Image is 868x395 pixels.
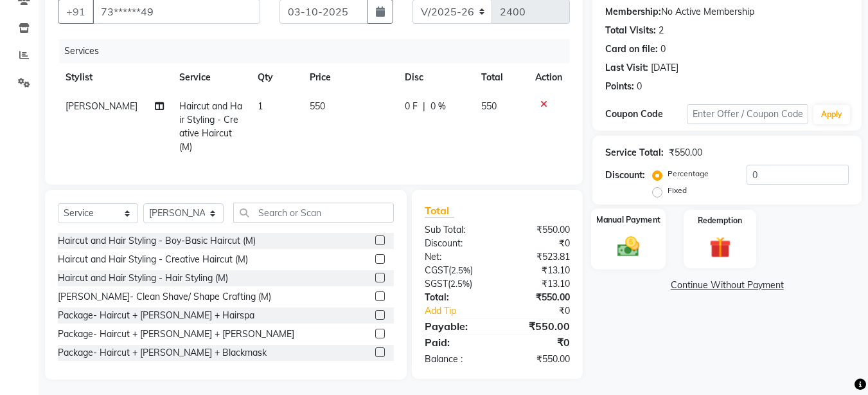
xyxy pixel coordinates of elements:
span: 550 [481,100,497,112]
div: ₹0 [497,335,580,350]
div: Package- Haircut + [PERSON_NAME] + [PERSON_NAME] [58,327,294,341]
div: ₹0 [497,237,580,250]
div: Total: [415,291,497,304]
div: ₹550.00 [497,318,580,334]
div: Haircut and Hair Styling - Creative Haircut (M) [58,253,248,266]
span: 0 % [430,100,446,113]
div: ₹523.81 [497,250,580,264]
div: Discount: [415,237,497,250]
div: Service Total: [605,146,664,160]
span: 1 [258,100,263,112]
a: Add Tip [415,304,511,318]
div: Payable: [415,318,497,334]
th: Total [474,63,528,92]
div: Haircut and Hair Styling - Boy-Basic Haircut (M) [58,234,256,248]
div: Coupon Code [605,107,686,121]
div: ₹550.00 [497,223,580,237]
div: [PERSON_NAME]- Clean Shave/ Shape Crafting (M) [58,290,271,304]
div: ₹13.10 [497,277,580,291]
div: ₹13.10 [497,264,580,277]
div: [DATE] [651,61,678,75]
span: 550 [310,100,325,112]
button: Apply [813,105,850,124]
th: Action [527,63,570,92]
div: 2 [659,24,664,37]
div: ( ) [415,264,497,277]
span: | [423,100,425,113]
div: No Active Membership [605,5,849,19]
div: Membership: [605,5,661,19]
div: 0 [660,42,666,56]
th: Service [172,63,250,92]
img: _cash.svg [610,234,646,259]
span: Haircut and Hair Styling - Creative Haircut (M) [179,100,242,152]
span: 2.5% [451,265,470,275]
div: Total Visits: [605,24,656,37]
div: Services [59,39,580,63]
span: SGST [425,278,448,289]
label: Redemption [698,215,742,226]
div: Card on file: [605,42,658,56]
label: Percentage [668,168,709,179]
th: Qty [250,63,302,92]
div: ₹0 [511,304,580,318]
div: ( ) [415,277,497,291]
div: ₹550.00 [497,291,580,304]
label: Fixed [668,185,687,196]
input: Enter Offer / Coupon Code [687,104,808,124]
div: Net: [415,250,497,264]
div: Package- Haircut + [PERSON_NAME] + Hairspa [58,309,254,322]
th: Disc [397,63,474,92]
span: CGST [425,264,448,276]
div: Package- Haircut + [PERSON_NAME] + Blackmask [58,346,267,360]
a: Continue Without Payment [595,279,859,292]
div: ₹550.00 [497,353,580,366]
label: Manual Payment [596,214,660,226]
div: Discount: [605,169,645,182]
div: Points: [605,80,634,93]
div: Last Visit: [605,61,648,75]
span: [PERSON_NAME] [66,100,137,112]
div: Paid: [415,335,497,350]
span: 2.5% [450,279,470,289]
input: Search or Scan [233,203,394,223]
div: ₹550.00 [669,146,702,160]
span: 0 F [405,100,418,113]
div: Haircut and Hair Styling - Hair Styling (M) [58,271,228,285]
div: 0 [637,80,642,93]
img: _gift.svg [703,234,738,261]
span: Total [425,204,454,217]
div: Sub Total: [415,223,497,237]
div: Balance : [415,353,497,366]
th: Stylist [58,63,172,92]
th: Price [302,63,397,92]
